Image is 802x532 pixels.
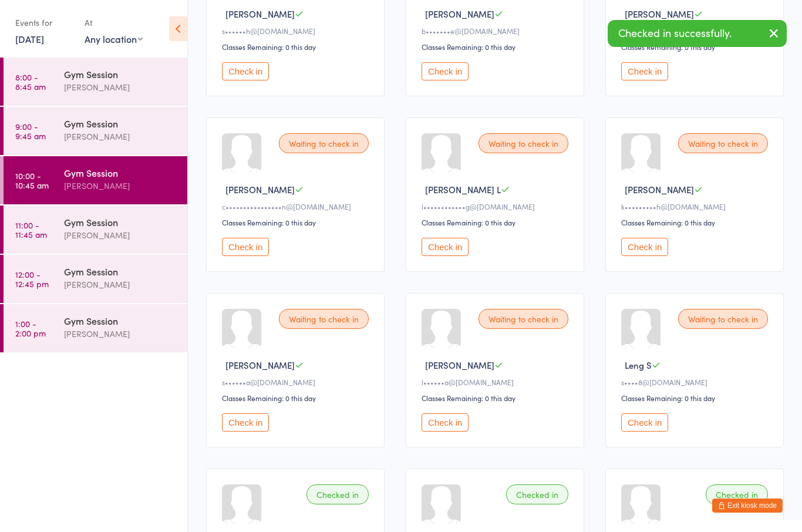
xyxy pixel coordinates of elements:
div: [PERSON_NAME] [64,130,177,143]
span: Leng S [625,359,652,371]
div: s••••8@[DOMAIN_NAME] [621,377,771,387]
time: 9:00 - 9:45 am [15,122,46,140]
div: [PERSON_NAME] [64,278,177,291]
div: Waiting to check in [279,309,369,329]
span: [PERSON_NAME] [425,359,494,371]
div: Waiting to check in [279,133,369,153]
div: Classes Remaining: 0 this day [422,217,572,227]
div: Classes Remaining: 0 this day [422,393,572,403]
div: Checked in [706,484,768,504]
a: 10:00 -10:45 amGym Session[PERSON_NAME] [4,156,187,204]
div: Gym Session [64,216,177,228]
time: 12:00 - 12:45 pm [15,270,49,288]
button: Check in [222,413,269,432]
span: [PERSON_NAME] [225,183,295,196]
button: Check in [621,62,668,80]
div: [PERSON_NAME] [64,327,177,341]
div: [PERSON_NAME] [64,228,177,242]
div: Gym Session [64,166,177,179]
button: Exit kiosk mode [712,499,783,513]
button: Check in [422,413,469,432]
span: [PERSON_NAME] [225,359,295,371]
button: Check in [222,62,269,80]
time: 8:00 - 8:45 am [15,72,46,91]
button: Check in [422,238,469,256]
a: 8:00 -8:45 amGym Session[PERSON_NAME] [4,58,187,106]
button: Check in [621,238,668,256]
div: [PERSON_NAME] [64,179,177,193]
div: Waiting to check in [678,133,768,153]
div: s••••••a@[DOMAIN_NAME] [222,377,372,387]
div: Classes Remaining: 0 this day [422,42,572,52]
div: Classes Remaining: 0 this day [621,393,771,403]
div: Checked in [506,484,568,504]
div: Waiting to check in [478,133,568,153]
div: l••••••••••••g@[DOMAIN_NAME] [422,201,572,211]
a: 1:00 -2:00 pmGym Session[PERSON_NAME] [4,304,187,352]
div: [PERSON_NAME] [64,80,177,94]
div: Gym Session [64,265,177,278]
button: Check in [422,62,469,80]
button: Check in [222,238,269,256]
div: Classes Remaining: 0 this day [222,393,372,403]
div: k•••••••••h@[DOMAIN_NAME] [621,201,771,211]
div: Gym Session [64,68,177,80]
a: 11:00 -11:45 amGym Session[PERSON_NAME] [4,206,187,254]
span: [PERSON_NAME] [225,8,295,20]
div: Any location [85,32,143,45]
span: [PERSON_NAME] [425,8,494,20]
div: Waiting to check in [478,309,568,329]
div: Classes Remaining: 0 this day [222,217,372,227]
div: At [85,13,143,32]
div: b•••••••e@[DOMAIN_NAME] [422,26,572,36]
div: s••••••h@[DOMAIN_NAME] [222,26,372,36]
div: Checked in successfully. [608,20,787,47]
time: 10:00 - 10:45 am [15,171,49,190]
a: 12:00 -12:45 pmGym Session[PERSON_NAME] [4,255,187,303]
div: Events for [15,13,73,32]
div: l••••••a@[DOMAIN_NAME] [422,377,572,387]
div: Checked in [306,484,369,504]
time: 11:00 - 11:45 am [15,220,47,239]
span: [PERSON_NAME] [625,183,694,196]
a: [DATE] [15,32,44,45]
div: Gym Session [64,117,177,130]
div: Waiting to check in [678,309,768,329]
span: [PERSON_NAME] L [425,183,501,196]
span: [PERSON_NAME] [625,8,694,20]
div: Gym Session [64,314,177,327]
div: Classes Remaining: 0 this day [222,42,372,52]
button: Check in [621,413,668,432]
div: c••••••••••••••••n@[DOMAIN_NAME] [222,201,372,211]
div: Classes Remaining: 0 this day [621,217,771,227]
time: 1:00 - 2:00 pm [15,319,46,338]
a: 9:00 -9:45 amGym Session[PERSON_NAME] [4,107,187,155]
